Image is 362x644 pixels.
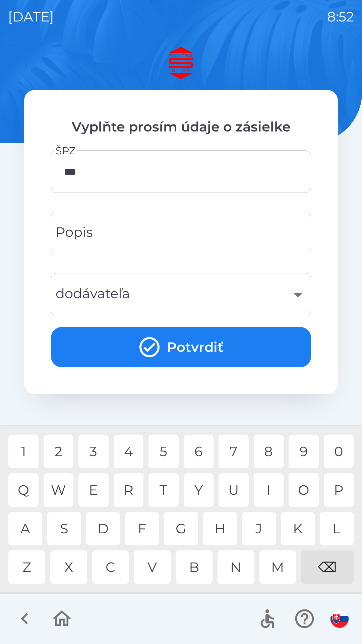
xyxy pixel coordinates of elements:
[24,47,338,79] img: Logo
[327,7,354,27] p: 8:52
[56,144,75,158] label: ŠPZ
[51,117,311,137] p: Vyplňte prosím údaje o zásielke
[330,610,349,628] img: sk flag
[51,327,311,367] button: Potvrdiť
[8,7,54,27] p: [DATE]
